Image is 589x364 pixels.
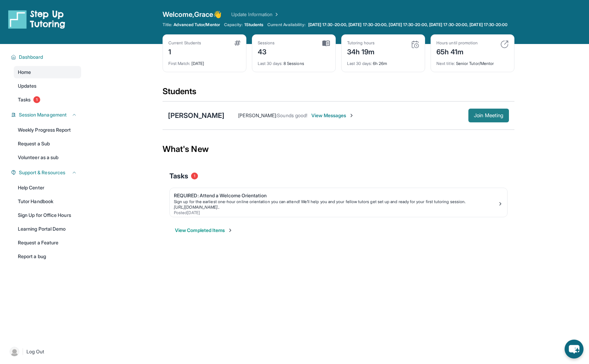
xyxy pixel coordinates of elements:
span: Log Out [26,348,44,355]
div: Senior Tutor/Mentor [436,57,509,66]
a: Learning Portal Demo [14,223,81,235]
span: Support & Resources [19,169,65,176]
span: View Messages [311,112,354,119]
a: Home [14,66,81,78]
span: Join Meeting [474,113,503,118]
div: 6h 26m [347,57,419,66]
div: What's New [163,134,514,164]
span: Home [18,69,31,76]
a: [URL][DOMAIN_NAME].. [174,205,220,210]
button: Join Meeting [468,109,509,122]
div: 43 [258,46,275,57]
div: 65h 41m [436,46,478,57]
div: Sessions [258,40,275,46]
a: Weekly Progress Report [14,124,81,136]
a: Help Center [14,181,81,194]
img: logo [8,10,65,29]
span: [DATE] 17:30-20:00, [DATE] 17:30-20:00, [DATE] 17:30-20:00, [DATE] 17:30-20:00, [DATE] 17:30-20:00 [308,22,508,27]
a: [DATE] 17:30-20:00, [DATE] 17:30-20:00, [DATE] 17:30-20:00, [DATE] 17:30-20:00, [DATE] 17:30-20:00 [307,22,509,27]
img: card [411,40,419,48]
span: Dashboard [19,54,43,60]
a: Tasks1 [14,93,81,106]
img: Chevron-Right [349,113,354,118]
img: Chevron Right [273,11,279,18]
div: Sign up for the earliest one-hour online orientation you can attend! We’ll help you and your fell... [174,199,498,205]
span: Sounds good! [277,112,307,118]
span: First Match : [168,61,190,66]
div: 34h 19m [347,46,375,57]
a: Request a Feature [14,236,81,249]
span: Advanced Tutor/Mentor [174,22,220,27]
a: Update Information [231,11,279,18]
span: Current Availability: [267,22,305,27]
a: Request a Sub [14,137,81,150]
img: card [234,40,241,46]
a: Tutor Handbook [14,195,81,208]
div: Current Students [168,40,201,46]
div: Posted [DATE] [174,210,498,216]
span: Tasks [18,96,31,103]
span: Tasks [169,171,188,181]
button: Support & Resources [16,169,77,176]
button: chat-button [565,340,584,359]
a: Sign Up for Office Hours [14,209,81,221]
span: | [22,348,24,356]
a: Volunteer as a sub [14,151,81,164]
a: Updates [14,80,81,92]
button: Dashboard [16,54,77,60]
img: card [500,40,509,48]
span: Last 30 days : [258,61,282,66]
a: REQUIRED: Attend a Welcome OrientationSign up for the earliest one-hour online orientation you ca... [170,188,507,217]
div: 1 [168,46,201,57]
a: |Log Out [7,344,81,359]
span: 1 Students [244,22,264,27]
img: card [322,40,330,46]
div: 8 Sessions [258,57,330,66]
div: [DATE] [168,57,241,66]
span: Title: [163,22,172,27]
div: Tutoring hours [347,40,375,46]
img: user-img [10,347,19,356]
span: [PERSON_NAME] : [238,112,277,118]
span: Capacity: [224,22,243,27]
div: Students [163,86,514,101]
span: Next title : [436,61,455,66]
button: Session Management [16,111,77,118]
button: View Completed Items [175,227,233,234]
div: [PERSON_NAME] [168,111,224,120]
span: Updates [18,82,37,89]
span: Session Management [19,111,67,118]
span: 1 [191,173,198,179]
span: 1 [33,96,40,103]
div: REQUIRED: Attend a Welcome Orientation [174,192,498,199]
a: Report a bug [14,250,81,263]
span: Last 30 days : [347,61,372,66]
div: Hours until promotion [436,40,478,46]
span: Welcome, Grace 👋 [163,10,222,19]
